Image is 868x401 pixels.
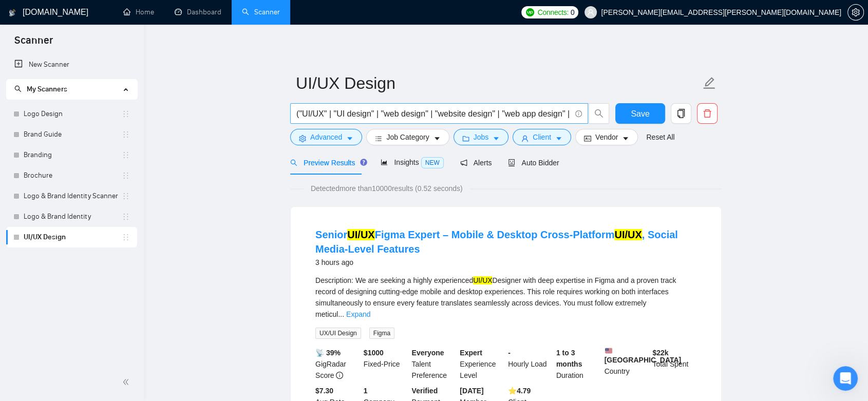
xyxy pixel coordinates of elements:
[6,186,137,206] li: Logo & Brand Identity Scanner
[506,347,554,381] div: Hourly Load
[304,183,470,194] span: Detected more than 10000 results (0.52 seconds)
[584,135,591,142] span: idcard
[386,131,429,143] span: Job Category
[336,372,343,379] span: info-circle
[847,4,864,21] button: setting
[526,8,534,16] img: upwork-logo.png
[697,109,717,118] span: delete
[381,158,443,166] span: Insights
[460,349,482,357] b: Expert
[315,256,696,269] div: 3 hours ago
[24,186,122,206] a: Logo & Brand Identity Scanner
[646,131,674,143] a: Reset All
[6,206,137,227] li: Logo & Brand Identity
[556,349,582,368] b: 1 to 3 months
[122,192,130,200] span: holder
[433,135,441,142] span: caret-down
[346,310,370,318] a: Expand
[315,275,696,320] div: Description: We are seeking a highly experienced Designer with deep expertise in Figma and a prov...
[848,8,863,16] span: setting
[6,124,137,145] li: Brand Guide
[615,103,665,124] button: Save
[7,4,26,24] button: go back
[589,109,609,118] span: search
[242,8,280,16] a: searchScanner
[122,213,130,221] span: holder
[362,347,410,381] div: Fixed-Price
[375,135,382,142] span: bars
[122,130,130,139] span: holder
[381,159,388,166] span: area-chart
[671,109,691,118] span: copy
[122,171,130,180] span: holder
[175,8,221,16] a: dashboardDashboard
[473,276,492,284] mark: UI/UX
[24,227,122,247] a: UI/UX Design
[313,347,362,381] div: GigRadar Score
[24,165,122,186] a: Brochure
[703,77,716,90] span: edit
[9,5,16,21] img: logo
[622,135,629,142] span: caret-down
[462,135,469,142] span: folder
[575,129,638,145] button: idcardVendorcaret-down
[290,159,364,167] span: Preview Results
[6,165,137,186] li: Brochure
[614,229,641,240] mark: UI/UX
[554,347,602,381] div: Duration
[359,158,368,167] div: Tooltip anchor
[521,135,529,142] span: user
[587,9,594,16] span: user
[6,33,61,54] span: Scanner
[458,347,506,381] div: Experience Level
[14,54,129,75] a: New Scanner
[460,159,492,167] span: Alerts
[652,349,668,357] b: $ 22k
[460,387,483,395] b: [DATE]
[6,145,137,165] li: Branding
[697,103,718,124] button: delete
[310,131,342,143] span: Advanced
[412,387,438,395] b: Verified
[296,107,571,120] input: Search Freelance Jobs...
[122,151,130,159] span: holder
[299,135,306,142] span: setting
[24,104,122,124] a: Logo Design
[605,347,682,364] b: [GEOGRAPHIC_DATA]
[315,349,341,357] b: 📡 39%
[296,70,701,96] input: Scanner name...
[6,104,137,124] li: Logo Design
[671,103,691,124] button: copy
[24,124,122,145] a: Brand Guide
[412,349,444,357] b: Everyone
[460,159,467,166] span: notification
[513,129,571,145] button: userClientcaret-down
[122,233,130,241] span: holder
[533,131,551,143] span: Client
[454,129,509,145] button: folderJobscaret-down
[595,131,618,143] span: Vendor
[508,349,511,357] b: -
[847,8,864,16] a: setting
[338,310,344,318] span: ...
[366,129,449,145] button: barsJob Categorycaret-down
[290,159,297,166] span: search
[180,4,199,23] div: Close
[6,54,137,75] li: New Scanner
[364,387,368,395] b: 1
[315,387,333,395] b: $7.30
[421,157,444,168] span: NEW
[508,159,515,166] span: robot
[538,7,569,18] span: Connects:
[122,377,133,387] span: double-left
[24,145,122,165] a: Branding
[575,110,582,117] span: info-circle
[347,229,374,240] mark: UI/UX
[589,103,609,124] button: search
[14,85,67,93] span: My Scanners
[508,159,559,167] span: Auto Bidder
[410,347,458,381] div: Talent Preference
[6,227,137,247] li: UI/UX Design
[315,328,361,339] span: UX/UI Design
[474,131,489,143] span: Jobs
